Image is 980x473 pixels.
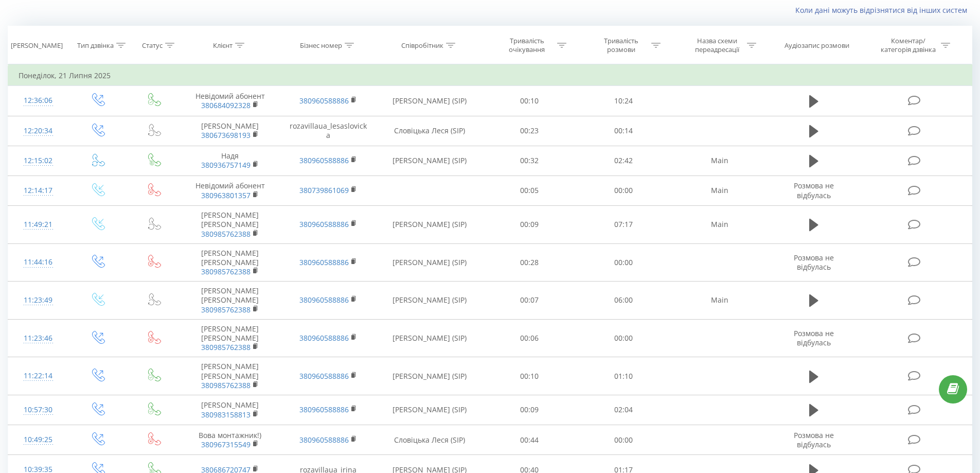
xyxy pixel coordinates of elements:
[8,65,972,86] td: Понеділок, 21 Липня 2025
[181,116,279,146] td: [PERSON_NAME]
[483,319,577,357] td: 00:06
[19,121,58,141] div: 12:20:34
[577,319,671,357] td: 00:00
[377,86,483,116] td: [PERSON_NAME] (SIP)
[401,41,443,50] div: Співробітник
[794,430,834,449] span: Розмова не відбулась
[299,333,349,343] a: 380960588886
[483,176,577,205] td: 00:05
[577,206,671,244] td: 07:17
[483,357,577,395] td: 00:10
[794,181,834,200] span: Розмова не відбулась
[299,371,349,381] a: 380960588886
[300,41,342,50] div: Бізнес номер
[377,206,483,244] td: [PERSON_NAME] (SIP)
[577,282,671,320] td: 06:00
[299,295,349,305] a: 380960588886
[483,86,577,116] td: 00:10
[19,91,58,111] div: 12:36:06
[181,282,279,320] td: [PERSON_NAME] [PERSON_NAME]
[377,282,483,320] td: [PERSON_NAME] (SIP)
[181,357,279,395] td: [PERSON_NAME] [PERSON_NAME]
[377,395,483,425] td: [PERSON_NAME] (SIP)
[201,190,251,200] a: 380963801357
[201,100,251,110] a: 380684092328
[577,146,671,176] td: 02:42
[577,86,671,116] td: 10:24
[689,37,744,54] div: Назва схеми переадресації
[577,116,671,146] td: 00:14
[19,181,58,201] div: 12:14:17
[77,41,114,50] div: Тип дзвінка
[299,219,349,229] a: 380960588886
[181,243,279,282] td: [PERSON_NAME] [PERSON_NAME]
[794,253,834,272] span: Розмова не відбулась
[201,160,251,170] a: 380936757149
[181,146,279,176] td: Надя
[670,146,768,176] td: Main
[19,215,58,235] div: 11:49:21
[670,282,768,320] td: Main
[19,366,58,386] div: 11:22:14
[19,430,58,450] div: 10:49:25
[181,319,279,357] td: [PERSON_NAME] [PERSON_NAME]
[299,185,349,195] a: 380739861069
[794,328,834,347] span: Розмова не відбулась
[181,395,279,425] td: [PERSON_NAME]
[201,267,251,276] a: 380985762388
[201,229,251,239] a: 380985762388
[377,116,483,146] td: Словіцька Леся (SIP)
[483,282,577,320] td: 00:07
[878,37,938,54] div: Коментар/категорія дзвінка
[201,305,251,314] a: 380985762388
[299,435,349,445] a: 380960588886
[299,155,349,165] a: 380960588886
[201,440,251,449] a: 380967315549
[577,357,671,395] td: 01:10
[19,400,58,420] div: 10:57:30
[577,176,671,205] td: 00:00
[181,206,279,244] td: [PERSON_NAME] [PERSON_NAME]
[483,395,577,425] td: 00:09
[500,37,555,54] div: Тривалість очікування
[670,206,768,244] td: Main
[19,252,58,272] div: 11:44:16
[377,243,483,282] td: [PERSON_NAME] (SIP)
[483,425,577,455] td: 00:44
[795,5,972,15] a: Коли дані можуть відрізнятися вiд інших систем
[483,206,577,244] td: 00:09
[577,425,671,455] td: 00:00
[785,41,849,50] div: Аудіозапис розмови
[19,290,58,310] div: 11:23:49
[181,86,279,116] td: Невідомий абонент
[377,319,483,357] td: [PERSON_NAME] (SIP)
[483,116,577,146] td: 00:23
[142,41,163,50] div: Статус
[577,395,671,425] td: 02:04
[201,342,251,352] a: 380985762388
[213,41,233,50] div: Клієнт
[299,257,349,267] a: 380960588886
[377,425,483,455] td: Словіцька Леся (SIP)
[181,176,279,205] td: Невідомий абонент
[201,410,251,419] a: 380983158813
[377,357,483,395] td: [PERSON_NAME] (SIP)
[201,130,251,140] a: 380673698193
[19,151,58,171] div: 12:15:02
[594,37,649,54] div: Тривалість розмови
[377,146,483,176] td: [PERSON_NAME] (SIP)
[201,380,251,390] a: 380985762388
[577,243,671,282] td: 00:00
[181,425,279,455] td: Вова монтажник!)
[279,116,377,146] td: rozavillaua_lesaslovicka
[299,96,349,106] a: 380960588886
[483,146,577,176] td: 00:32
[670,176,768,205] td: Main
[11,41,63,50] div: [PERSON_NAME]
[483,243,577,282] td: 00:28
[299,405,349,414] a: 380960588886
[19,328,58,348] div: 11:23:46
